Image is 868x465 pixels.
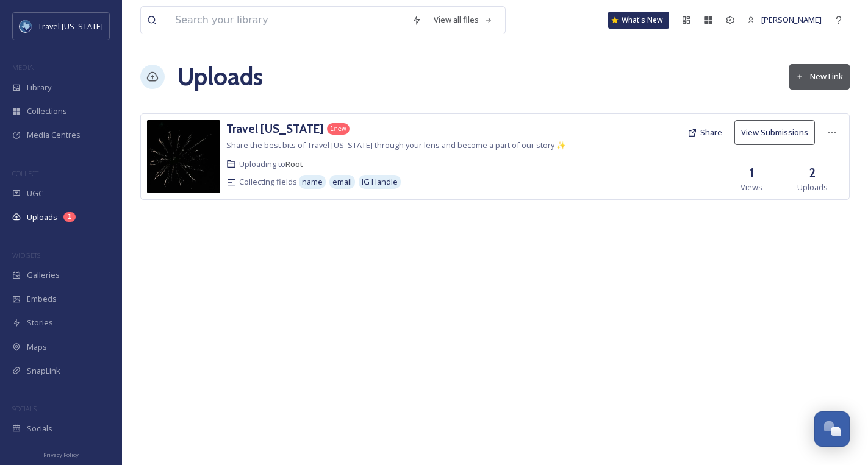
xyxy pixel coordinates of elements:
span: Uploads [797,182,828,193]
span: Share the best bits of Travel [US_STATE] through your lens and become a part of our story ✨ [226,140,566,151]
h3: 1 [750,164,754,182]
button: Share [681,121,728,144]
span: Collecting fields [239,176,297,188]
span: Media Centres [27,129,81,141]
img: c2183761-9a2e-447c-80dd-8e534117fe53.jpg [147,120,220,193]
input: Search your library [169,7,406,34]
span: COLLECT [12,169,38,178]
a: Root [285,158,303,169]
div: 1 [63,212,76,222]
button: Open Chat [814,411,850,447]
span: Library [27,82,51,93]
span: email [332,176,352,188]
span: Embeds [27,293,57,305]
span: Travel [US_STATE] [38,21,103,32]
span: Views [741,182,762,193]
span: Collections [27,105,67,117]
a: View Submissions [734,120,821,145]
span: UGC [27,188,43,199]
a: Travel [US_STATE] [226,120,324,138]
span: IG Handle [362,176,398,188]
div: 1 new [327,123,350,135]
span: MEDIA [12,63,34,72]
a: [PERSON_NAME] [741,8,828,32]
a: View all files [428,8,499,32]
img: images%20%281%29.jpeg [20,20,32,32]
span: Uploads [27,211,57,223]
span: Galleries [27,269,60,281]
span: Maps [27,341,47,353]
span: Uploading to [239,158,303,170]
span: SOCIALS [12,404,37,413]
span: WIDGETS [12,250,40,260]
button: View Submissions [734,120,815,145]
span: Socials [27,423,52,435]
span: [PERSON_NAME] [761,14,822,25]
span: name [302,176,323,188]
button: New Link [789,64,850,89]
h3: 2 [809,164,816,182]
a: Uploads [177,59,263,95]
a: Privacy Policy [43,447,79,461]
span: Stories [27,317,53,328]
span: SnapLink [27,365,60,377]
h3: Travel [US_STATE] [226,121,324,136]
a: What's New [608,12,669,29]
span: Privacy Policy [43,451,79,459]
